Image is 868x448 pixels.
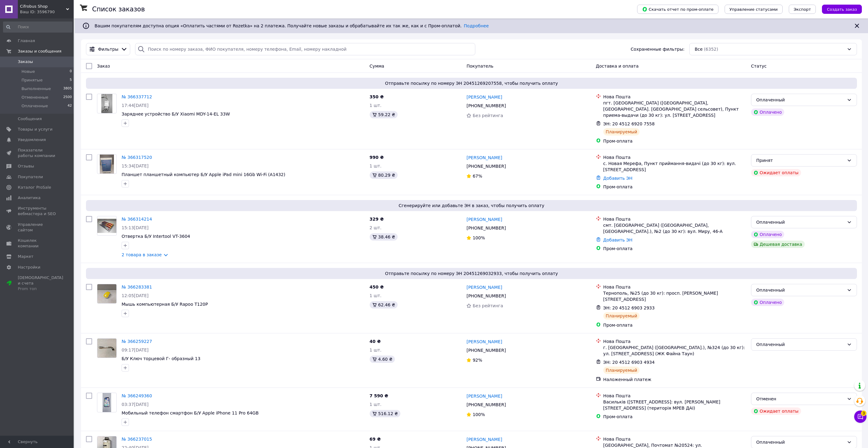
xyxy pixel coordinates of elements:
[135,43,475,55] input: Поиск по номеру заказа, ФИО покупателя, номеру телефона, Email, номеру накладной
[63,95,72,100] span: 2500
[473,235,485,240] span: 100%
[603,222,746,234] div: смт. [GEOGRAPHIC_DATA] ([GEOGRAPHIC_DATA], [GEOGRAPHIC_DATA].), №2 (до 30 кг): вул. Миру, 46-А
[370,356,395,363] div: 4.60 ₴
[122,285,152,289] a: № 366283381
[95,23,489,28] span: Вашим покупателям доступна опция «Оплатить частями от Rozetka» на 2 платежа. Получайте новые зака...
[751,241,805,248] div: Дешевая доставка
[751,108,784,116] div: Оплачено
[816,6,862,11] a: Создать заказ
[473,358,482,363] span: 92%
[466,393,502,399] a: [PERSON_NAME]
[100,155,114,174] img: Фото товару
[789,5,816,14] button: Экспорт
[97,216,117,236] a: Фото товару
[122,411,259,415] span: Мобильный телефон смартфон Б/У Apple iPhone 11 Pro 64GB
[122,302,208,307] a: Мышь компьютерная Б/У Rapoo T120P
[603,176,633,181] a: Добавить ЭН
[18,275,63,292] span: [DEMOGRAPHIC_DATA] и счета
[21,69,35,74] span: Новые
[465,162,507,171] div: [PHONE_NUMBER]
[97,393,117,412] a: Фото товару
[122,225,149,230] span: 15:13[DATE]
[3,22,72,33] input: Поиск
[18,137,46,143] span: Уведомления
[827,7,857,12] span: Создать заказ
[18,127,53,132] span: Товары и услуги
[97,284,116,303] img: Фото товару
[794,7,811,12] span: Экспорт
[861,409,866,415] span: 3
[603,160,746,173] div: с. Новая Мерефа, Пункт приймання-видачі (до 30 кг): вул. [STREET_ADDRESS]
[370,103,382,108] span: 1 шт.
[18,254,33,259] span: Маркет
[21,103,48,109] span: Оплаченные
[97,64,110,69] span: Заказ
[97,94,117,113] a: Фото товару
[603,128,640,136] div: Планируемый
[122,402,149,407] span: 03:37[DATE]
[756,287,844,293] div: Оплаченный
[603,312,640,320] div: Планируемый
[631,46,684,52] span: Сохраненные фильтры:
[642,6,714,12] span: Скачать отчет по пром-оплате
[756,395,844,402] div: Отменен
[370,225,382,230] span: 2 шт.
[473,113,503,118] span: Без рейтинга
[122,356,200,361] a: Б/У Ключ торцевой Г- образный 13
[122,339,152,344] a: № 366259227
[637,5,718,14] button: Скачать отчет по пром-оплате
[465,292,507,300] div: [PHONE_NUMBER]
[370,402,382,407] span: 1 шт.
[751,407,801,415] div: Ожидает оплаты
[466,284,502,290] a: [PERSON_NAME]
[122,217,152,222] a: № 366314214
[88,202,854,209] span: Сгенерируйте или добавьте ЭН в заказ, чтобы получить оплату
[122,155,152,160] a: № 366317520
[122,103,149,108] span: 17:44[DATE]
[122,163,149,168] span: 15:34[DATE]
[465,400,507,409] div: [PHONE_NUMBER]
[122,393,152,398] a: № 366249360
[603,305,655,310] span: ЭН: 20 4512 6903 2933
[473,412,485,417] span: 100%
[603,100,746,118] div: пгт. [GEOGRAPHIC_DATA] ([GEOGRAPHIC_DATA], [GEOGRAPHIC_DATA]. [GEOGRAPHIC_DATA] сельсовет), Пункт...
[18,265,40,270] span: Настройки
[88,270,854,277] span: Отправьте посылку по номеру ЭН 20451269032933, чтобы получить оплату
[370,293,382,298] span: 1 шт.
[603,393,746,399] div: Нова Пошта
[18,59,33,65] span: Заказы
[20,4,66,9] span: Cifrobus Shop
[18,185,51,190] span: Каталог ProSale
[122,172,285,177] span: Планшет планшетный компьютер Б/У Apple iPad mini 16Gb Wi-Fi (A1432)
[464,23,489,28] a: Подробнее
[603,216,746,222] div: Нова Пошта
[756,157,844,164] div: Принят
[704,47,718,52] span: (6352)
[466,155,502,161] a: [PERSON_NAME]
[103,393,111,412] img: Фото товару
[70,77,72,83] span: 5
[370,155,384,160] span: 990 ₴
[370,348,382,352] span: 1 шт.
[756,96,844,103] div: Оплаченный
[63,86,72,92] span: 3805
[603,338,746,344] div: Нова Пошта
[751,169,801,176] div: Ожидает оплаты
[122,348,149,352] span: 09:17[DATE]
[370,111,398,118] div: 59.22 ₴
[756,439,844,446] div: Оплаченный
[97,219,116,233] img: Фото товару
[730,7,778,12] span: Управление статусами
[370,94,384,99] span: 350 ₴
[18,116,42,122] span: Сообщения
[97,154,117,174] a: Фото товару
[465,346,507,355] div: [PHONE_NUMBER]
[751,64,767,69] span: Статус
[122,112,230,116] a: Заряднее устройство Б/У Xiaomi MDY-14-EL 33W
[21,77,43,83] span: Принятые
[370,217,384,222] span: 329 ₴
[603,284,746,290] div: Нова Пошта
[97,338,117,358] a: Фото товару
[822,5,862,14] button: Создать заказ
